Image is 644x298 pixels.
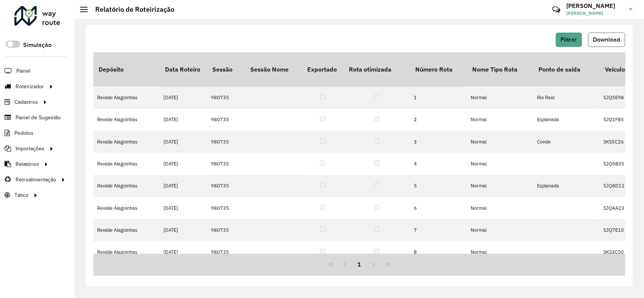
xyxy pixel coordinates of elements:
th: Data Roteiro [160,52,207,86]
td: Revalle Alagoinhas [93,86,160,108]
td: 6 [410,197,467,219]
td: 980735 [207,219,245,241]
a: Contato Rápido [548,2,564,18]
td: 1 [410,86,467,108]
td: Normal [467,153,533,175]
td: Revalle Alagoinhas [93,219,160,241]
td: SJQ5B35 [600,153,638,175]
td: Normal [467,109,533,131]
td: Revalle Alagoinhas [93,153,160,175]
span: Importações [16,145,44,153]
td: SJQ7E10 [600,219,638,241]
span: Painel de Sugestão [16,114,61,122]
td: 7 [410,219,467,241]
td: Revalle Alagoinhas [93,109,160,131]
td: [DATE] [160,197,207,219]
td: Esplanada [533,175,600,197]
td: 3 [410,131,467,153]
td: [DATE] [160,109,207,131]
td: Revalle Alagoinhas [93,131,160,153]
td: 980735 [207,153,245,175]
td: Normal [467,175,533,197]
td: Normal [467,131,533,153]
td: 980735 [207,197,245,219]
button: Filtrar [556,33,582,47]
td: 8 [410,241,467,263]
td: Normal [467,86,533,108]
td: [DATE] [160,219,207,241]
span: Cadastros [14,98,38,106]
td: SKS3C50 [600,241,638,263]
td: [DATE] [160,86,207,108]
button: Download [588,33,625,47]
th: Exportado [302,52,344,86]
td: Normal [467,197,533,219]
span: Pedidos [14,129,33,137]
span: Relatórios [16,160,39,168]
td: Esplanada [533,109,600,131]
th: Veículo [600,52,638,86]
td: 4 [410,153,467,175]
span: Download [593,36,620,43]
span: Tático [14,191,28,199]
td: Rio Real [533,86,600,108]
td: [DATE] [160,131,207,153]
h3: [PERSON_NAME] [566,2,623,9]
th: Sessão Nome [245,52,302,86]
span: [PERSON_NAME] [566,10,623,17]
th: Nome Tipo Rota [467,52,533,86]
td: Revalle Alagoinhas [93,175,160,197]
th: Rota otimizada [344,52,410,86]
span: Retroalimentação [16,176,56,184]
th: Número Rota [410,52,467,86]
td: SJQ5E98 [600,86,638,108]
h2: Relatório de Roteirização [88,5,174,14]
th: Depósito [93,52,160,86]
td: SKS5C26 [600,131,638,153]
td: 980735 [207,86,245,108]
td: SJQ8D11 [600,175,638,197]
th: Sessão [207,52,245,86]
td: 980735 [207,131,245,153]
td: [DATE] [160,175,207,197]
button: 1 [352,257,366,271]
td: SJQ1F85 [600,109,638,131]
th: Ponto de saída [533,52,600,86]
span: Roteirizador [16,83,44,90]
td: Normal [467,219,533,241]
td: 980735 [207,241,245,263]
td: Revalle Alagoinhas [93,197,160,219]
td: Conde [533,131,600,153]
td: SJQ4A23 [600,197,638,219]
span: Filtrar [561,36,577,43]
td: Revalle Alagoinhas [93,241,160,263]
td: [DATE] [160,241,207,263]
td: 2 [410,109,467,131]
td: Normal [467,241,533,263]
td: 980735 [207,109,245,131]
label: Simulação [23,41,52,50]
td: 980735 [207,175,245,197]
td: 5 [410,175,467,197]
span: Painel [16,67,30,75]
td: [DATE] [160,153,207,175]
